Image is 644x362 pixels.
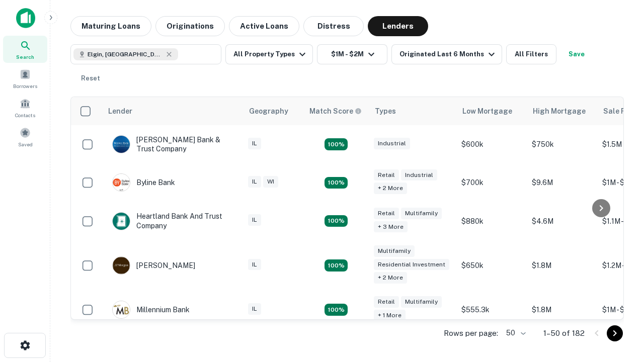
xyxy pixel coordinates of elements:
div: Multifamily [401,208,442,219]
button: All Filters [506,44,556,64]
img: capitalize-icon.png [16,8,35,28]
img: picture [113,301,130,318]
th: Capitalize uses an advanced AI algorithm to match your search with the best lender. The match sco... [303,97,369,125]
td: $4.6M [527,202,597,240]
td: $9.6M [527,163,597,202]
div: Types [375,105,396,117]
div: Residential Investment [374,259,449,270]
button: Lenders [368,16,428,36]
div: Byline Bank [112,173,175,192]
div: Matching Properties: 19, hasApolloMatch: undefined [325,177,348,189]
button: Reset [74,68,107,88]
th: High Mortgage [527,97,597,125]
div: Low Mortgage [462,105,512,117]
span: Saved [18,140,33,148]
td: $600k [456,125,527,163]
div: + 2 more [374,183,407,194]
p: Rows per page: [444,327,498,339]
div: Multifamily [401,296,442,308]
div: Originated Last 6 Months [399,48,498,60]
td: $555.3k [456,291,527,329]
div: Matching Properties: 28, hasApolloMatch: undefined [325,138,348,150]
th: Geography [243,97,303,125]
div: + 1 more [374,310,406,321]
img: picture [113,257,130,274]
div: IL [248,259,261,270]
img: picture [113,136,130,153]
img: picture [113,174,130,191]
div: Matching Properties: 16, hasApolloMatch: undefined [325,304,348,316]
a: Borrowers [3,65,47,92]
button: Active Loans [229,16,299,36]
div: Heartland Bank And Trust Company [112,212,233,230]
td: $650k [456,240,527,291]
span: Search [16,53,34,61]
iframe: Chat Widget [594,282,644,330]
td: $700k [456,163,527,202]
div: IL [248,214,261,226]
th: Lender [102,97,243,125]
div: [PERSON_NAME] [112,256,195,275]
div: Industrial [401,169,437,181]
div: Retail [374,208,399,219]
button: Distress [303,16,364,36]
a: Saved [3,123,47,150]
div: High Mortgage [533,105,586,117]
span: Borrowers [13,82,37,90]
td: $1.8M [527,240,597,291]
div: WI [263,176,278,188]
div: 50 [502,326,527,340]
th: Low Mortgage [456,97,527,125]
div: IL [248,303,261,315]
div: Geography [249,105,288,117]
div: Lender [108,105,132,117]
div: Matching Properties: 26, hasApolloMatch: undefined [325,259,348,271]
div: [PERSON_NAME] Bank & Trust Company [112,135,233,153]
div: Matching Properties: 19, hasApolloMatch: undefined [325,215,348,227]
div: + 3 more [374,221,408,233]
div: IL [248,176,261,188]
div: IL [248,138,261,149]
span: Elgin, [GEOGRAPHIC_DATA], [GEOGRAPHIC_DATA] [88,50,163,59]
span: Contacts [15,111,35,119]
th: Types [369,97,456,125]
img: picture [113,213,130,230]
div: Capitalize uses an advanced AI algorithm to match your search with the best lender. The match sco... [309,106,362,117]
button: Originated Last 6 Months [391,44,502,64]
p: 1–50 of 182 [543,327,585,339]
div: Millennium Bank [112,301,190,319]
button: All Property Types [225,44,313,64]
div: Retail [374,169,399,181]
div: Multifamily [374,245,415,257]
td: $1.8M [527,291,597,329]
button: Save your search to get updates of matches that match your search criteria. [560,44,593,64]
button: Originations [155,16,225,36]
div: + 2 more [374,272,407,284]
div: Industrial [374,138,410,149]
div: Retail [374,296,399,308]
button: Maturing Loans [70,16,151,36]
td: $750k [527,125,597,163]
a: Search [3,36,47,63]
a: Contacts [3,94,47,121]
button: Go to next page [607,325,623,341]
h6: Match Score [309,106,360,117]
td: $880k [456,202,527,240]
button: $1M - $2M [317,44,387,64]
